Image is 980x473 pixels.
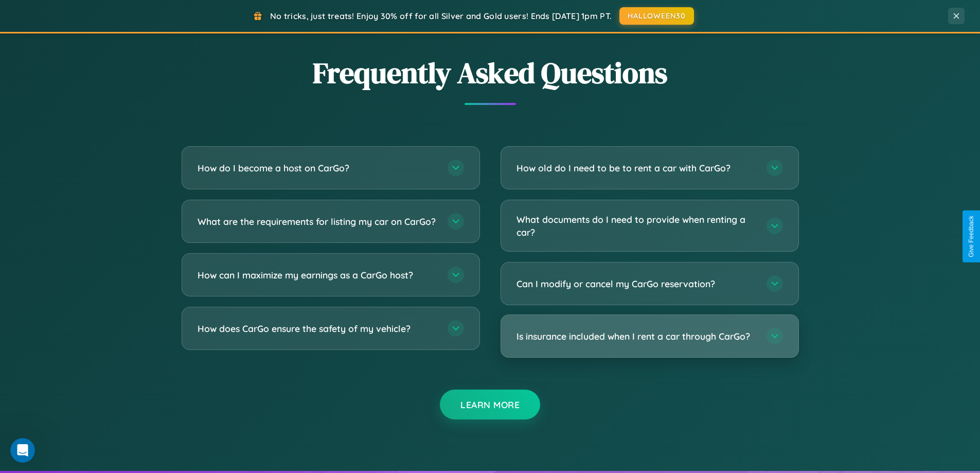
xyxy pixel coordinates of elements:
[516,213,756,238] h3: What documents do I need to provide when renting a car?
[440,390,540,419] button: Learn More
[270,11,612,21] span: No tricks, just treats! Enjoy 30% off for all Silver and Gold users! Ends [DATE] 1pm PT.
[182,53,799,93] h2: Frequently Asked Questions
[198,322,437,335] h3: How does CarGo ensure the safety of my vehicle?
[516,162,756,174] h3: How old do I need to be to rent a car with CarGo?
[198,269,437,282] h3: How can I maximize my earnings as a CarGo host?
[516,330,756,343] h3: Is insurance included when I rent a car through CarGo?
[198,162,437,174] h3: How do I become a host on CarGo?
[619,7,694,25] button: HALLOWEEN30
[10,438,35,463] iframe: Intercom live chat
[968,216,975,257] div: Give Feedback
[198,215,437,228] h3: What are the requirements for listing my car on CarGo?
[516,277,756,290] h3: Can I modify or cancel my CarGo reservation?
